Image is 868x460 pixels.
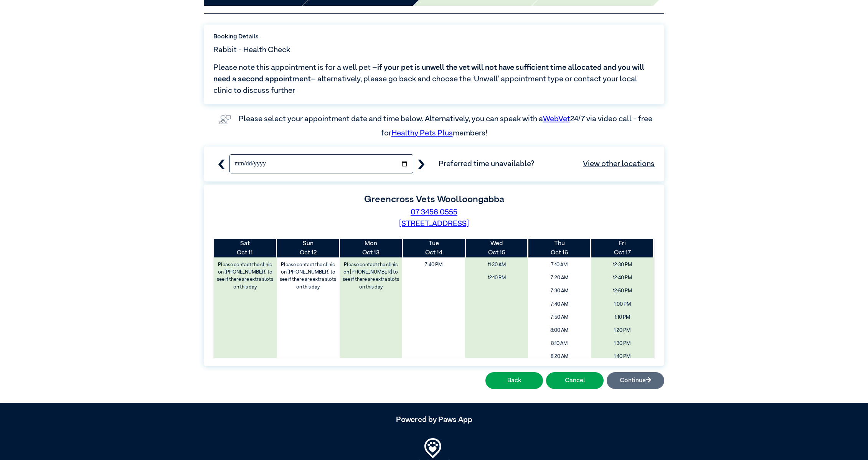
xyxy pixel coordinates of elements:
[531,272,588,284] span: 7:20 AM
[277,259,339,293] label: Please contact the clinic on [PHONE_NUMBER] to see if there are extra slots on this day
[468,259,525,270] span: 11:30 AM
[213,32,655,41] label: Booking Details
[213,62,655,96] span: Please note this appointment is for a well pet – – alternatively, please go back and choose the ‘...
[594,285,651,297] span: 12:50 PM
[468,272,525,284] span: 12:10 PM
[465,239,528,257] th: Oct 15
[594,325,651,336] span: 1:20 PM
[594,272,651,284] span: 12:40 PM
[528,239,591,257] th: Oct 16
[239,115,654,137] label: Please select your appointment date and time below. Alternatively, you can speak with a 24/7 via ...
[402,239,465,257] th: Oct 14
[391,129,453,137] a: Healthy Pets Plus
[546,372,604,389] button: Cancel
[485,372,543,389] button: Back
[591,239,654,257] th: Oct 17
[439,158,655,170] span: Preferred time unavailable?
[531,338,588,349] span: 8:10 AM
[364,195,504,204] label: Greencross Vets Woolloongabba
[277,239,340,257] th: Oct 12
[531,259,588,270] span: 7:10 AM
[213,64,644,83] span: if your pet is unwell the vet will not have sufficient time allocated and you will need a second ...
[594,299,651,310] span: 1:00 PM
[583,158,655,170] a: View other locations
[531,299,588,310] span: 7:40 AM
[531,325,588,336] span: 8:00 AM
[214,239,277,257] th: Oct 11
[340,259,402,293] label: Please contact the clinic on [PHONE_NUMBER] to see if there are extra slots on this day
[531,312,588,323] span: 7:50 AM
[399,220,469,228] a: [STREET_ADDRESS]
[215,259,276,293] label: Please contact the clinic on [PHONE_NUMBER] to see if there are extra slots on this day
[594,312,651,323] span: 1:10 PM
[216,112,234,127] img: vet
[411,208,457,216] a: 07 3456 0555
[204,415,664,424] h5: Powered by Paws App
[531,351,588,362] span: 8:20 AM
[213,44,290,56] span: Rabbit - Health Check
[531,285,588,297] span: 7:30 AM
[594,338,651,349] span: 1:30 PM
[405,259,462,270] span: 7:40 PM
[594,351,651,362] span: 1:40 PM
[543,115,570,123] a: WebVet
[340,239,403,257] th: Oct 13
[594,259,651,270] span: 12:30 PM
